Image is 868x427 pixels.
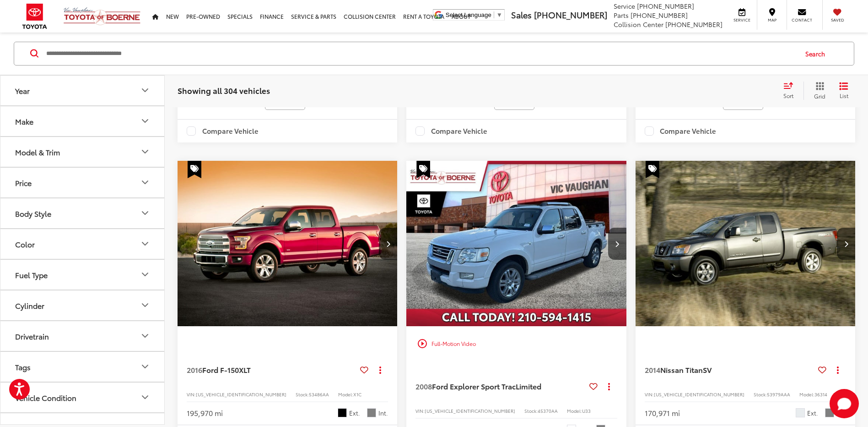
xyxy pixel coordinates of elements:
div: Year [15,86,30,95]
span: [US_VEHICLE_IDENTIFICATION_NUMBER] [654,391,744,398]
span: [PHONE_NUMBER] [631,11,688,20]
button: Model & TrimModel & Trim [0,137,165,167]
span: Grid [814,92,825,100]
div: Fuel Type [15,270,48,279]
div: Vehicle Condition [140,392,151,403]
span: Special [646,161,659,178]
span: 2014 [645,364,660,375]
span: dropdown dots [837,366,839,373]
span: SV [703,364,712,375]
div: Color [15,240,35,248]
div: Price [15,178,32,187]
div: Drivetrain [15,332,49,340]
span: Stock: [754,391,767,398]
button: PricePrice [0,168,165,197]
span: Charcoal [825,408,834,417]
span: Showing all 304 vehicles [178,85,270,96]
span: VIN: [415,407,425,414]
div: 170,971 mi [645,408,680,418]
span: Select Language [446,11,491,18]
a: 2014 Nissan Titan SV2014 Nissan Titan SV2014 Nissan Titan SV2014 Nissan Titan SV [635,161,856,326]
span: Ford F-150 [202,364,239,375]
span: X1C [353,391,361,398]
div: Make [15,117,33,126]
span: Int. [378,409,388,417]
span: 2008 [415,381,432,391]
span: [US_VEHICLE_IDENTIFICATION_NUMBER] [425,407,515,414]
span: 36314 [814,391,827,398]
div: Price [140,177,151,188]
div: Year [140,85,151,96]
span: 53979AAA [767,391,790,398]
span: List [839,92,848,99]
button: Toggle Chat Window [830,389,859,418]
span: Ext. [807,409,818,417]
span: Gray [367,408,376,417]
span: XLT [239,364,251,375]
span: Stock: [296,391,309,398]
a: 2016Ford F-150XLT [187,365,356,375]
a: 2008Ford Explorer Sport TracLimited [415,381,585,391]
span: 45370AA [538,407,558,414]
div: 2008 Ford Explorer Sport Trac Limited 0 [406,161,627,326]
button: YearYear [0,76,165,105]
div: Fuel Type [140,269,151,280]
button: DrivetrainDrivetrain [0,321,165,351]
span: [US_VEHICLE_IDENTIFICATION_NUMBER] [196,391,286,398]
span: Ext. [349,409,360,417]
button: CylinderCylinder [0,290,165,320]
span: dropdown dots [608,383,610,390]
span: dropdown dots [379,366,381,373]
form: Search by Make, Model, or Keyword [45,43,797,65]
div: Tags [140,361,151,372]
span: Special [416,161,430,178]
img: 2014 Nissan Titan SV [635,161,856,327]
span: Contact [792,17,812,23]
button: Search [797,42,838,65]
a: 2014Nissan TitanSV [645,365,814,375]
label: Compare Vehicle [187,126,259,136]
button: TagsTags [0,352,165,382]
span: Special [188,161,201,178]
div: 2014 Nissan Titan SV 0 [635,161,856,326]
span: Model: [567,407,582,414]
span: Shadow Black [338,408,347,417]
div: Body Style [15,209,51,218]
div: Model & Trim [140,147,151,158]
button: Next image [837,228,855,260]
label: Compare Vehicle [645,126,717,136]
span: [PHONE_NUMBER] [637,1,694,11]
span: Service [614,1,635,11]
button: ColorColor [0,229,165,259]
img: 2008 Ford Explorer Sport Trac Limited [406,161,627,327]
button: Vehicle ConditionVehicle Condition [0,383,165,412]
label: Compare Vehicle [415,126,487,136]
div: Make [140,116,151,127]
button: Next image [608,228,626,260]
button: Actions [372,362,388,378]
span: Model: [799,391,814,398]
button: Grid View [803,82,832,100]
span: 2016 [187,364,202,375]
div: Tags [15,362,31,371]
span: Sales [511,9,532,21]
span: [PHONE_NUMBER] [665,20,722,29]
svg: Start Chat [830,389,859,418]
img: 2016 Ford F-150 XLT [177,161,398,327]
a: 2008 Ford Explorer Sport Trac Limited2008 Ford Explorer Sport Trac Limited2008 Ford Explorer Spor... [406,161,627,326]
div: Drivetrain [140,331,151,342]
span: U33 [582,407,591,414]
div: Color [140,239,151,250]
button: Body StyleBody Style [0,198,165,228]
button: Select sort value [779,82,803,100]
span: Model: [338,391,353,398]
div: 195,970 mi [187,408,223,418]
span: ▼ [496,11,502,18]
button: Next image [379,228,397,260]
div: Cylinder [140,300,151,311]
span: Sort [783,92,793,99]
span: Service [732,17,752,23]
span: Limited [516,381,541,391]
div: Vehicle Condition [15,393,76,402]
